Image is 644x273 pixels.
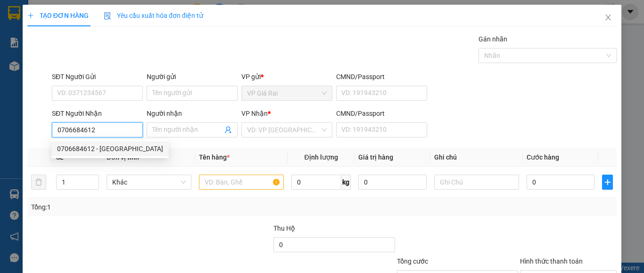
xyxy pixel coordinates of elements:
[604,14,612,21] span: close
[57,144,163,154] div: 0706684612 - [GEOGRAPHIC_DATA]
[520,257,583,265] label: Hình thức thanh toán
[273,225,295,232] span: Thu Hộ
[104,12,203,19] span: Yêu cầu xuất hóa đơn điện tử
[434,175,519,190] input: Ghi Chú
[27,12,34,19] span: plus
[147,72,238,82] div: Người gửi
[479,35,507,43] label: Gán nhãn
[147,108,238,119] div: Người nhận
[358,175,426,190] input: 0
[31,202,249,212] div: Tổng: 1
[241,110,268,117] span: VP Nhận
[336,72,427,82] div: CMND/Passport
[336,108,427,119] div: CMND/Passport
[199,153,230,161] span: Tên hàng
[341,175,351,190] span: kg
[54,6,102,18] b: TRÍ NHÂN
[602,175,613,190] button: plus
[241,72,332,82] div: VP gửi
[603,178,612,186] span: plus
[51,141,169,156] div: 0706684612 - khánh hà
[430,148,523,167] th: Ghi chú
[247,86,327,100] span: VP Giá Rai
[397,257,428,265] span: Tổng cước
[4,44,180,56] li: 0983 44 7777
[595,5,621,31] button: Close
[27,12,89,19] span: TẠO ĐƠN HÀNG
[104,12,111,20] img: icon
[304,153,338,161] span: Định lượng
[54,23,62,30] span: environment
[358,153,393,161] span: Giá trị hàng
[52,108,143,119] div: SĐT Người Nhận
[54,46,62,54] span: phone
[112,175,186,189] span: Khác
[4,21,180,44] li: [STREET_ADDRESS][PERSON_NAME]
[31,175,46,190] button: delete
[224,126,232,134] span: user-add
[199,175,284,190] input: VD: Bàn, Ghế
[52,72,143,82] div: SĐT Người Gửi
[527,153,559,161] span: Cước hàng
[4,70,97,86] b: GỬI : VP Giá Rai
